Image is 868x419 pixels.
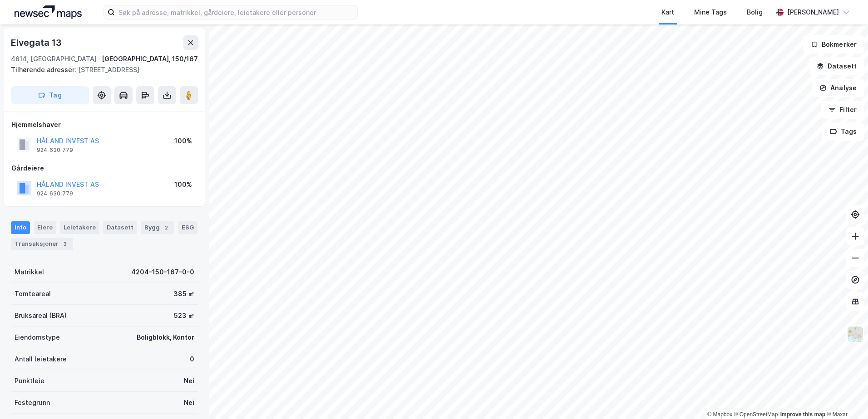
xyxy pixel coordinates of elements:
[787,7,839,18] div: [PERSON_NAME]
[15,5,82,19] img: logo.a4113a55bc3d86da70a041830d287a7e.svg
[11,163,197,174] div: Gårdeiere
[11,64,191,75] div: [STREET_ADDRESS]
[780,411,825,418] a: Improve this map
[103,221,137,234] div: Datasett
[37,146,73,154] div: 924 630 779
[184,397,194,408] div: Nei
[60,239,69,248] div: 3
[131,267,194,278] div: 4204-150-167-0-0
[174,179,192,190] div: 100%
[15,354,67,365] div: Antall leietakere
[162,223,171,232] div: 2
[747,7,763,18] div: Bolig
[15,310,67,321] div: Bruksareal (BRA)
[174,310,194,321] div: 523 ㎡
[34,221,56,234] div: Eiere
[847,326,864,343] img: Z
[173,288,194,299] div: 385 ㎡
[15,375,44,386] div: Punktleie
[823,375,868,419] iframe: Chat Widget
[822,122,864,141] button: Tags
[707,411,732,418] a: Mapbox
[190,354,194,365] div: 0
[11,238,73,250] div: Transaksjoner
[115,5,357,19] input: Søk på adresse, matrikkel, gårdeiere, leietakere eller personer
[178,221,197,234] div: ESG
[174,136,192,146] div: 100%
[11,86,89,104] button: Tag
[102,54,198,64] div: [GEOGRAPHIC_DATA], 150/167
[11,54,97,64] div: 4614, [GEOGRAPHIC_DATA]
[15,397,50,408] div: Festegrunn
[803,35,864,54] button: Bokmerker
[15,288,51,299] div: Tomteareal
[694,7,727,18] div: Mine Tags
[184,375,194,386] div: Nei
[11,35,64,50] div: Elvegata 13
[11,66,78,73] span: Tilhørende adresser:
[809,57,864,75] button: Datasett
[734,411,778,418] a: OpenStreetMap
[137,332,194,343] div: Boligblokk, Kontor
[60,221,99,234] div: Leietakere
[11,221,30,234] div: Info
[11,119,197,130] div: Hjemmelshaver
[141,221,174,234] div: Bygg
[15,332,60,343] div: Eiendomstype
[37,190,73,197] div: 924 630 779
[812,79,864,97] button: Analyse
[15,267,44,278] div: Matrikkel
[661,7,674,18] div: Kart
[821,101,864,119] button: Filter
